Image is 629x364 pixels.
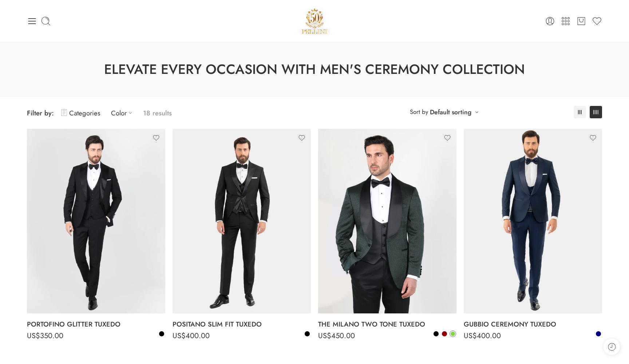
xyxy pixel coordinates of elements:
span: US$ [464,331,477,341]
bdi: 450.00 [318,331,355,341]
a: Navy [595,331,602,337]
span: US$ [27,331,40,341]
a: Black [158,331,165,337]
span: US$ [173,331,186,341]
a: Cart [576,16,586,26]
a: Bordeaux [441,331,448,337]
a: THE MILANO TWO TONE TUXEDO [318,317,456,332]
a: Wishlist [592,16,602,26]
a: POSITANO SLIM FIT TUXEDO [173,317,311,332]
p: 18 results [143,104,172,122]
a: Categories [61,104,100,122]
span: Sort by [410,106,428,118]
span: Filter by: [27,108,54,118]
img: Pellini [299,5,330,36]
a: PORTOFINO GLITTER TUXEDO [27,317,165,332]
a: Login / Register [545,16,555,26]
bdi: 350.00 [27,331,63,341]
a: Green [450,331,456,337]
a: Black [304,331,310,337]
a: GUBBIO CEREMONY TUXEDO [464,317,602,332]
a: Color [111,104,136,122]
a: Black [433,331,439,337]
bdi: 400.00 [173,331,210,341]
h1: Elevate Every Occasion with Men's Ceremony Collection [18,60,611,79]
span: US$ [318,331,331,341]
a: Default sorting [430,107,471,117]
bdi: 400.00 [464,331,501,341]
a: Pellini - [299,5,330,36]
